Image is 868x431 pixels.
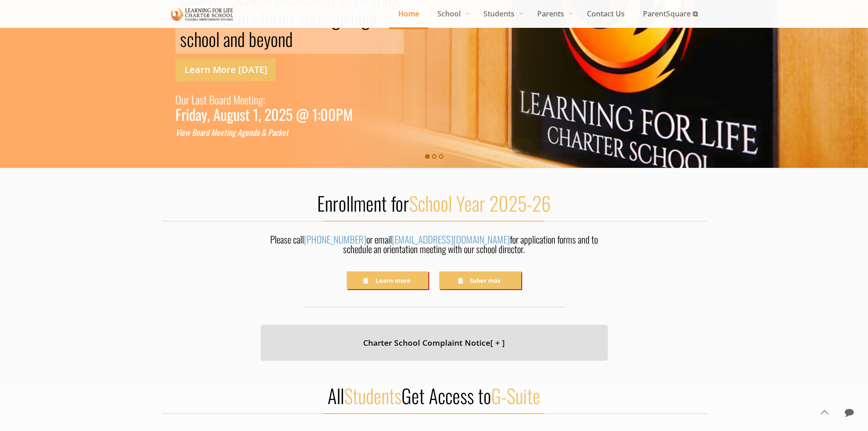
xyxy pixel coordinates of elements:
[226,127,228,138] div: i
[185,127,190,138] div: w
[261,127,266,138] div: &
[181,109,186,120] div: r
[181,90,186,109] div: u
[272,127,275,138] div: a
[205,127,209,138] div: d
[286,127,288,138] div: t
[237,127,241,138] div: A
[195,90,200,109] div: a
[180,29,187,49] div: s
[271,29,278,49] div: o
[233,90,240,109] div: M
[224,127,226,138] div: t
[392,232,510,246] a: [EMAIL_ADDRESS][DOMAIN_NAME]
[248,90,252,109] div: t
[216,127,220,138] div: e
[245,109,250,120] div: t
[195,109,201,120] div: a
[279,109,286,120] div: 2
[336,109,343,120] div: P
[227,109,233,120] div: g
[252,127,256,138] div: d
[175,109,181,120] div: F
[286,109,293,120] div: 5
[252,90,254,109] div: i
[320,109,328,120] div: 0
[201,29,209,49] div: o
[815,403,834,422] a: Back to top icon
[263,90,265,109] div: :
[211,127,216,138] div: M
[347,271,428,289] a: Learn more
[264,29,271,49] div: y
[189,109,195,120] div: d
[175,90,181,109] div: O
[343,109,353,120] div: M
[409,189,551,217] span: School Year 2025-26
[240,109,245,120] div: s
[213,109,221,120] div: A
[268,127,272,138] div: P
[474,7,528,21] span: Students
[578,7,634,21] span: Contact Us
[196,127,200,138] div: o
[194,29,201,49] div: h
[219,90,223,109] div: a
[228,127,232,138] div: n
[634,7,707,21] span: ParentSquare ⧉
[220,127,224,138] div: e
[490,337,505,348] span: [ + ]
[328,109,336,120] div: 0
[186,90,189,109] div: r
[237,29,245,49] div: d
[275,127,278,138] div: c
[344,381,401,410] span: Students
[201,109,207,120] div: y
[226,90,231,109] div: d
[244,90,248,109] div: e
[528,7,578,21] span: Parents
[241,127,245,138] div: g
[282,127,286,138] div: e
[257,29,264,49] div: e
[162,384,707,407] h2: All Get Access to
[278,29,285,49] div: n
[207,109,210,120] div: ,
[200,90,204,109] div: s
[175,127,180,138] div: V
[175,90,353,120] a: Our Last Board Meeting: Friday, August 1, 2025 @ 1:00PM
[428,7,474,21] span: School
[312,109,318,120] div: 1
[264,109,271,120] div: 2
[272,336,596,349] h4: Charter School Complaint Notice
[233,109,240,120] div: u
[296,109,309,120] div: @
[175,127,288,138] a: View Board Meeting Agenda & Packet
[249,127,252,138] div: n
[278,127,282,138] div: k
[200,127,203,138] div: a
[258,109,261,120] div: ,
[162,191,707,215] h2: Enrollment for
[171,6,234,22] img: Home
[181,127,185,138] div: e
[232,127,236,138] div: g
[256,127,259,138] div: a
[191,90,195,109] div: L
[439,271,521,289] a: Saber más
[216,29,220,49] div: l
[253,109,258,120] div: 1
[240,90,244,109] div: e
[180,127,181,138] div: i
[389,7,428,21] span: Home
[221,109,227,120] div: u
[187,29,194,49] div: c
[192,127,196,138] div: B
[209,29,216,49] div: o
[261,234,608,259] div: Please call or email for application forms and to schedule an orientation meeting with our school...
[230,29,237,49] div: n
[249,29,257,49] div: b
[223,29,230,49] div: a
[318,109,320,120] div: :
[223,90,226,109] div: r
